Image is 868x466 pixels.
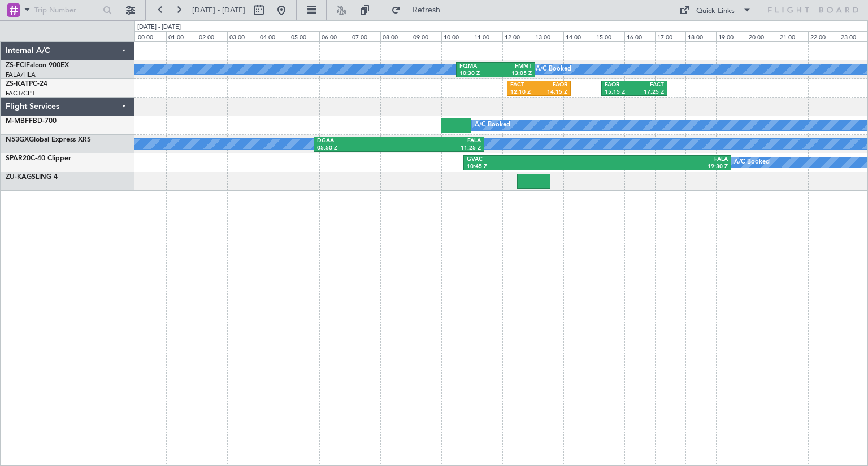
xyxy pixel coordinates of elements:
span: SPAR20 [6,155,31,162]
div: FACT [510,81,539,89]
div: 22:00 [808,31,839,41]
div: 10:00 [441,31,472,41]
div: 03:00 [227,31,258,41]
div: 01:00 [166,31,197,41]
div: 20:00 [747,31,777,41]
div: 05:50 Z [317,144,399,152]
div: DGAA [317,137,399,145]
div: 11:25 Z [399,144,481,152]
a: ZS-KATPC-24 [6,81,47,87]
div: A/C Booked [475,117,510,134]
div: 16:00 [624,31,655,41]
div: 17:25 Z [634,89,664,96]
span: [DATE] - [DATE] [192,5,245,15]
div: 12:10 Z [510,89,539,96]
div: FAOR [539,81,568,89]
div: 11:00 [472,31,502,41]
span: N53GX [6,137,29,143]
div: GVAC [467,156,597,164]
div: 09:00 [411,31,441,41]
div: 15:15 Z [605,89,635,96]
div: [DATE] - [DATE] [137,23,181,32]
div: 18:00 [685,31,716,41]
div: 21:00 [778,31,808,41]
div: A/C Booked [536,61,571,78]
div: FALA [597,156,728,164]
a: ZU-KAGSLING 4 [6,174,58,181]
div: FMMT [496,63,532,71]
span: ZS-FCI [6,62,26,69]
div: 06:00 [319,31,350,41]
div: 02:00 [197,31,227,41]
a: N53GXGlobal Express XRS [6,137,91,143]
div: 04:00 [258,31,288,41]
div: FAOR [605,81,635,89]
button: Quick Links [674,1,757,19]
div: 10:45 Z [467,163,597,171]
div: FACT [634,81,664,89]
div: 13:00 [533,31,563,41]
div: 05:00 [289,31,319,41]
div: 19:00 [716,31,747,41]
div: 07:00 [350,31,380,41]
div: 15:00 [594,31,624,41]
div: 14:00 [563,31,594,41]
div: 19:30 Z [597,163,728,171]
span: M-MBFF [6,118,33,125]
a: SPAR20C-40 Clipper [6,155,71,162]
div: 13:05 Z [496,70,532,78]
div: 08:00 [380,31,411,41]
div: 12:00 [502,31,533,41]
div: 10:30 Z [459,70,496,78]
div: Quick Links [696,6,735,17]
span: Refresh [403,6,450,14]
div: 17:00 [655,31,685,41]
a: FALA/HLA [6,71,36,79]
span: ZS-KAT [6,81,29,87]
div: 00:00 [136,31,166,41]
span: ZU-KAG [6,174,32,181]
input: Trip Number [34,2,99,19]
a: M-MBFFBD-700 [6,118,57,125]
a: FACT/CPT [6,89,35,98]
a: ZS-FCIFalcon 900EX [6,62,69,69]
div: A/C Booked [734,154,770,171]
button: Refresh [386,1,454,19]
div: FALA [399,137,481,145]
div: 14:15 Z [539,89,568,96]
div: FQMA [459,63,496,71]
